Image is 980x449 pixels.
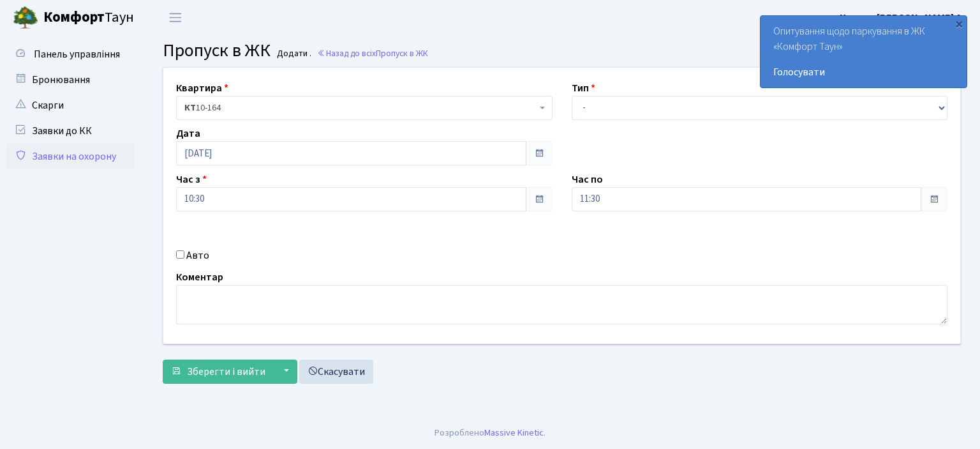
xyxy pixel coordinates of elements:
[6,118,134,144] a: Заявки до КК
[184,102,537,114] span: <b>КТ</b>&nbsp;&nbsp;&nbsp;&nbsp;10-164
[176,172,207,187] label: Час з
[6,144,134,169] a: Заявки на охорону
[317,47,428,59] a: Назад до всіхПропуск в ЖК
[274,49,311,59] small: Додати .
[186,248,209,263] label: Авто
[840,10,965,26] a: Цитрус [PERSON_NAME] А.
[176,126,200,141] label: Дата
[34,47,120,61] span: Панель управління
[840,11,965,25] b: Цитрус [PERSON_NAME] А.
[187,365,265,379] span: Зберегти і вийти
[184,102,196,114] b: КТ
[176,96,553,120] span: <b>КТ</b>&nbsp;&nbsp;&nbsp;&nbsp;10-164
[761,16,967,88] div: Опитування щодо паркування в ЖК «Комфорт Таун»
[13,5,38,31] img: logo.png
[6,93,134,118] a: Скарги
[572,80,595,96] label: Тип
[773,65,954,80] a: Голосувати
[6,67,134,93] a: Бронювання
[434,426,546,440] div: Розроблено .
[176,80,228,96] label: Квартира
[376,47,428,59] span: Пропуск в ЖК
[6,42,134,67] a: Панель управління
[43,7,105,27] b: Комфорт
[160,7,191,28] button: Переключити навігацію
[163,360,274,384] button: Зберегти і вийти
[43,7,134,29] span: Таун
[953,17,965,30] div: ×
[572,172,603,187] label: Час по
[163,38,271,63] span: Пропуск в ЖК
[176,270,223,285] label: Коментар
[484,426,544,439] a: Massive Kinetic
[299,360,373,384] a: Скасувати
